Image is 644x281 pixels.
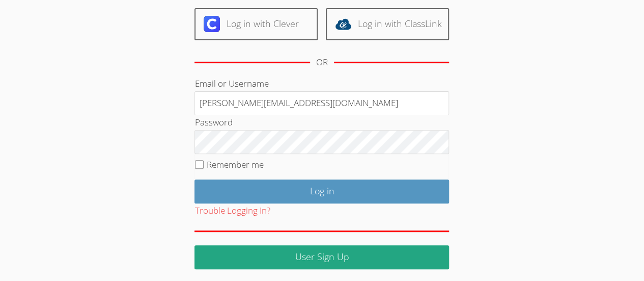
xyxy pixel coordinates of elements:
[194,245,449,269] a: User Sign Up
[194,78,268,89] label: Email or Username
[194,116,232,128] label: Password
[207,159,264,170] label: Remember me
[326,8,449,40] a: Log in with ClassLink
[204,16,220,32] img: clever-logo-6eab21bc6e7a338710f1a6ff85c0baf02591cd810cc4098c63d3a4b26e2feb20.svg
[194,180,449,203] input: Log in
[194,8,318,40] a: Log in with Clever
[316,55,328,70] div: OR
[194,203,270,218] button: Trouble Logging In?
[335,16,351,32] img: classlink-logo-d6bb404cc1216ec64c9a2012d9dc4662098be43eaf13dc465df04b49fa7ab582.svg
